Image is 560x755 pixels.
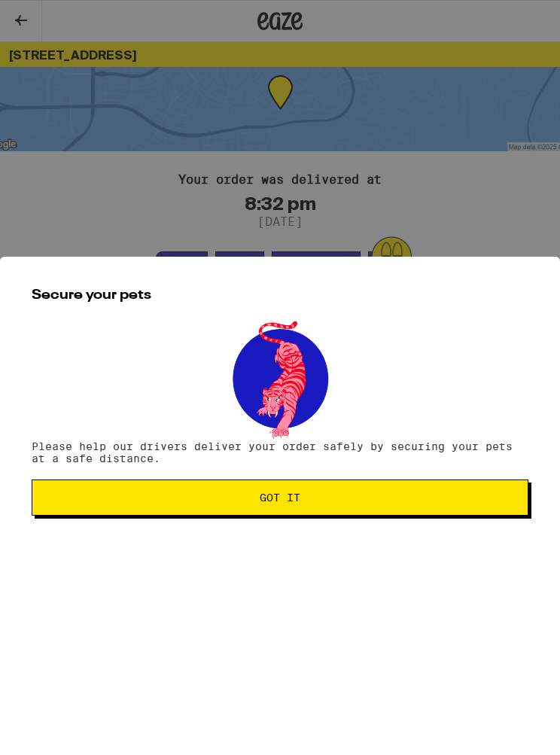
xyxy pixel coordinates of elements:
span: Got it [260,492,300,503]
button: Got it [32,479,528,516]
p: Please help our drivers deliver your order safely by securing your pets at a safe distance. [32,440,528,464]
h2: Secure your pets [32,288,528,302]
span: Hi. Need any help? [9,11,108,23]
img: pets [218,317,342,440]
